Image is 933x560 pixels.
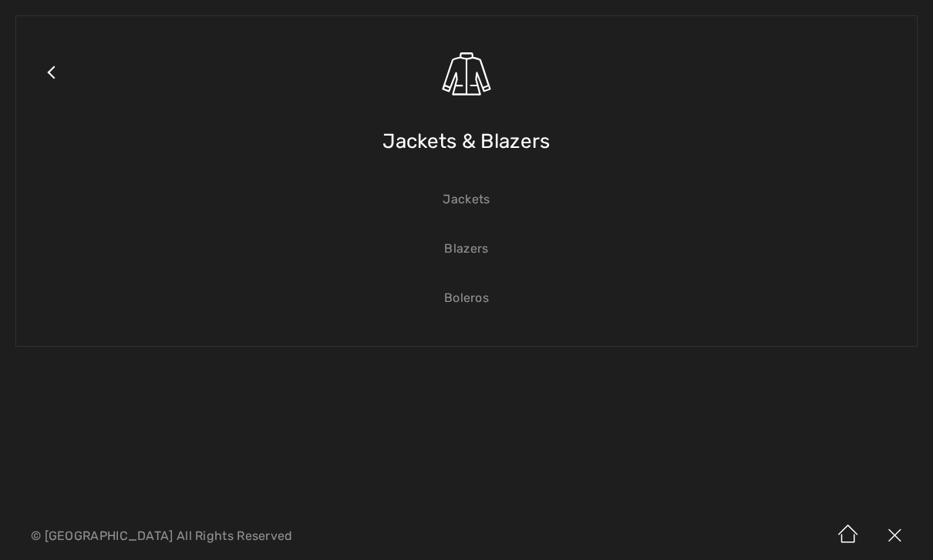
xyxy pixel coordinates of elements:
a: Blazers [32,232,901,266]
a: Jackets [32,183,901,216]
span: Jackets & Blazers [382,114,550,169]
img: X [871,512,918,560]
p: © [GEOGRAPHIC_DATA] All Rights Reserved [31,531,548,542]
img: Home [825,512,871,560]
a: Boleros [32,281,901,315]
